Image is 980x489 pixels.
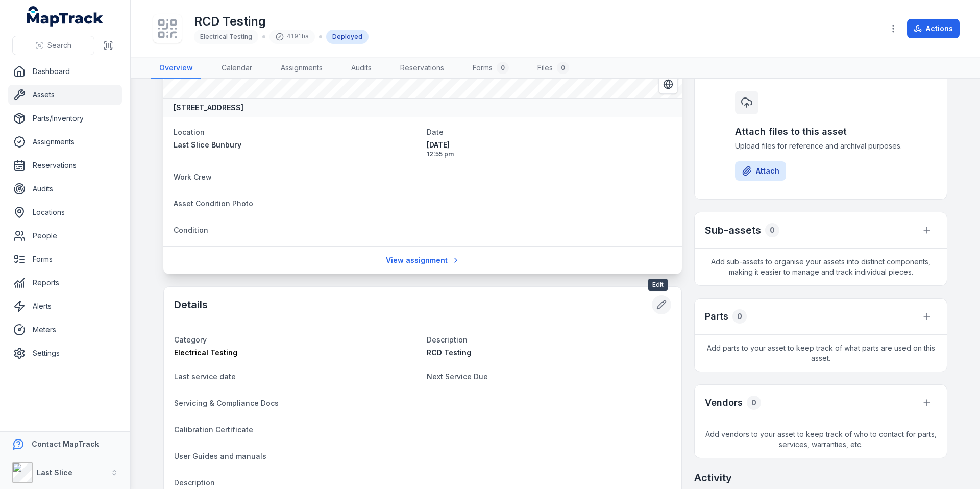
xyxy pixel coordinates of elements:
[497,62,509,74] div: 0
[8,132,122,152] a: Assignments
[427,335,468,344] span: Description
[427,140,672,150] span: [DATE]
[8,202,122,223] a: Locations
[695,421,947,458] span: Add vendors to your asset to keep track of who to contact for parts, services, warranties, etc.
[174,452,266,460] span: User Guides and manuals
[8,108,122,129] a: Parts/Inventory
[174,199,253,208] span: Asset Condition Photo
[174,348,237,357] span: Electrical Testing
[8,296,122,316] a: Alerts
[695,249,947,285] span: Add sub-assets to organise your assets into distinct components, making it easier to manage and t...
[8,155,122,176] a: Reservations
[8,179,122,199] a: Audits
[174,226,208,234] span: Condition
[8,85,122,105] a: Assets
[705,396,743,410] h3: Vendors
[695,335,947,372] span: Add parts to your asset to keep track of what parts are used on this asset.
[273,58,331,79] a: Assignments
[705,223,761,237] h2: Sub-assets
[343,58,380,79] a: Audits
[8,343,122,363] a: Settings
[8,226,122,246] a: People
[427,140,672,158] time: 10/10/2025, 12:55:25 pm
[747,396,761,410] div: 0
[174,298,208,312] h2: Details
[529,58,577,79] a: Files0
[47,40,71,51] span: Search
[213,58,260,79] a: Calendar
[174,140,419,150] a: Last Slice Bunbury
[392,58,452,79] a: Reservations
[8,273,122,293] a: Reports
[174,173,212,181] span: Work Crew
[658,75,678,94] button: Switch to Satellite View
[12,36,94,55] button: Search
[735,125,906,139] h3: Attach files to this asset
[694,471,732,485] h2: Activity
[427,150,672,158] span: 12:55 pm
[705,309,728,324] h3: Parts
[174,128,205,136] span: Location
[200,33,252,40] span: Electrical Testing
[194,13,369,30] h1: RCD Testing
[174,140,241,149] span: Last Slice Bunbury
[8,61,122,82] a: Dashboard
[174,399,279,407] span: Servicing & Compliance Docs
[907,19,960,38] button: Actions
[735,161,786,181] button: Attach
[464,58,517,79] a: Forms0
[174,372,236,381] span: Last service date
[379,251,467,270] a: View assignment
[27,6,104,27] a: MapTrack
[269,30,315,44] div: 4191ba
[32,439,99,448] strong: Contact MapTrack
[735,141,906,151] span: Upload files for reference and archival purposes.
[648,279,668,291] span: Edit
[151,58,201,79] a: Overview
[427,348,471,357] span: RCD Testing
[765,223,779,237] div: 0
[174,103,243,113] strong: [STREET_ADDRESS]
[326,30,369,44] div: Deployed
[557,62,569,74] div: 0
[174,478,215,487] span: Description
[174,425,253,434] span: Calibration Certificate
[174,335,207,344] span: Category
[8,249,122,270] a: Forms
[37,468,72,477] strong: Last Slice
[732,309,747,324] div: 0
[427,372,488,381] span: Next Service Due
[427,128,444,136] span: Date
[8,320,122,340] a: Meters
